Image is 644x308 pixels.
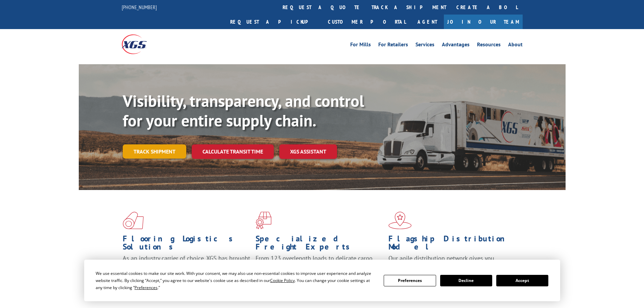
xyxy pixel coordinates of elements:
[123,212,144,229] img: xgs-icon-total-supply-chain-intelligence-red
[415,42,434,49] a: Services
[323,15,411,29] a: Customer Portal
[123,144,186,159] a: Track shipment
[270,278,295,283] span: Cookie Policy
[135,285,158,290] span: Preferences
[279,144,337,159] a: XGS ASSISTANT
[442,42,470,49] a: Advantages
[444,15,523,29] a: Join Our Team
[496,275,548,286] button: Accept
[477,42,501,49] a: Resources
[96,270,376,291] div: We use essential cookies to make our site work. With your consent, we may also use non-essential ...
[123,235,251,254] h1: Flooring Logistics Solutions
[123,90,364,131] b: Visibility, transparency, and control for your entire supply chain.
[388,254,513,270] span: Our agile distribution network gives you nationwide inventory management on demand.
[378,42,408,49] a: For Retailers
[123,254,250,278] span: As an industry carrier of choice, XGS has brought innovation and dedication to flooring logistics...
[388,212,412,229] img: xgs-icon-flagship-distribution-model-red
[440,275,492,286] button: Decline
[384,275,436,286] button: Preferences
[388,235,516,254] h1: Flagship Distribution Model
[350,42,371,49] a: For Mills
[122,4,157,10] a: [PHONE_NUMBER]
[84,260,560,301] div: Cookie Consent Prompt
[256,254,383,284] p: From 123 overlength loads to delicate cargo, our experienced staff knows the best way to move you...
[508,42,523,49] a: About
[256,235,383,254] h1: Specialized Freight Experts
[225,15,323,29] a: Request a pickup
[192,144,274,159] a: Calculate transit time
[256,212,271,229] img: xgs-icon-focused-on-flooring-red
[411,15,444,29] a: Agent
